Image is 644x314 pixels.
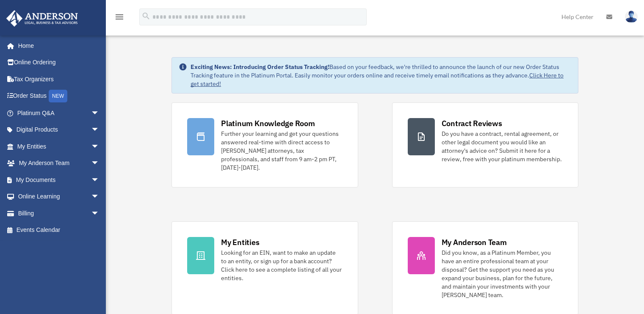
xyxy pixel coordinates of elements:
div: Platinum Knowledge Room [221,118,315,129]
span: arrow_drop_down [91,188,108,206]
a: Platinum Q&Aarrow_drop_down [6,105,112,121]
img: Anderson Advisors Platinum Portal [4,10,80,27]
a: Billingarrow_drop_down [6,205,112,222]
span: arrow_drop_down [91,171,108,189]
span: arrow_drop_down [91,138,108,155]
i: search [141,11,151,21]
span: arrow_drop_down [91,205,108,222]
a: My Entitiesarrow_drop_down [6,138,112,155]
a: Click Here to get started! [191,72,564,88]
img: User Pic [625,11,638,23]
div: My Anderson Team [442,237,507,248]
a: Order StatusNEW [6,88,112,105]
div: Further your learning and get your questions answered real-time with direct access to [PERSON_NAM... [221,129,342,172]
a: My Documentsarrow_drop_down [6,171,112,188]
span: arrow_drop_down [91,155,108,172]
span: arrow_drop_down [91,105,108,122]
div: NEW [49,90,67,102]
a: menu [114,15,124,22]
div: My Entities [221,237,259,248]
a: Online Ordering [6,54,112,71]
a: Contract Reviews Do you have a contract, rental agreement, or other legal document you would like... [392,102,578,187]
div: Contract Reviews [442,118,502,129]
div: Did you know, as a Platinum Member, you have an entire professional team at your disposal? Get th... [442,248,563,299]
i: menu [114,12,124,22]
strong: Exciting News: Introducing Order Status Tracking! [191,63,329,71]
span: arrow_drop_down [91,121,108,139]
a: Tax Organizers [6,71,112,88]
div: Do you have a contract, rental agreement, or other legal document you would like an attorney's ad... [442,129,563,163]
a: Platinum Knowledge Room Further your learning and get your questions answered real-time with dire... [171,102,358,187]
a: Online Learningarrow_drop_down [6,188,112,205]
a: My Anderson Teamarrow_drop_down [6,155,112,172]
div: Looking for an EIN, want to make an update to an entity, or sign up for a bank account? Click her... [221,248,342,282]
a: Digital Productsarrow_drop_down [6,121,112,138]
div: Based on your feedback, we're thrilled to announce the launch of our new Order Status Tracking fe... [191,63,571,88]
a: Events Calendar [6,222,112,239]
a: Home [6,37,108,54]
